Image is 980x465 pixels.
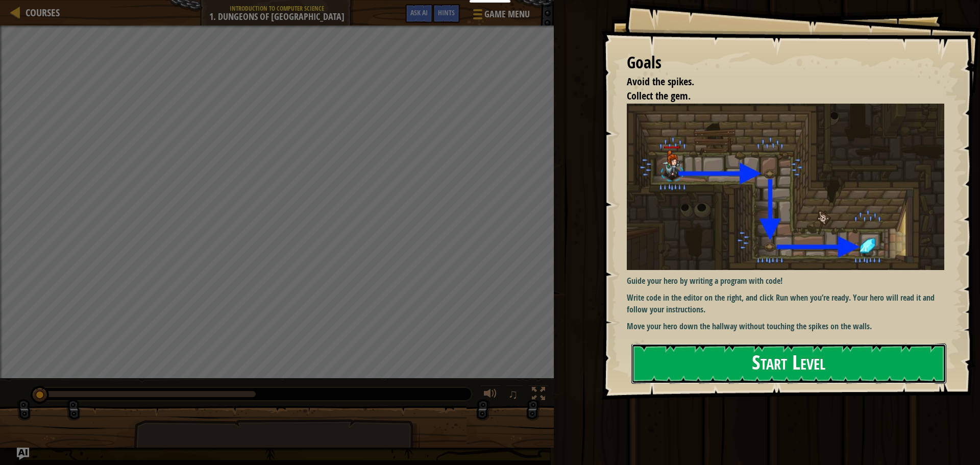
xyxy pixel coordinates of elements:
[627,292,952,315] p: Write code in the editor on the right, and click Run when you’re ready. Your hero will read it an...
[506,385,523,406] button: ♫
[614,89,942,104] li: Collect the gem.
[405,4,433,23] button: Ask AI
[26,6,60,19] span: Courses
[614,75,942,89] li: Avoid the spikes.
[410,8,428,17] span: Ask AI
[528,385,549,406] button: Toggle fullscreen
[627,104,952,270] img: Dungeons of kithgard
[508,386,518,402] span: ♫
[438,8,455,17] span: Hints
[484,8,530,21] span: Game Menu
[631,344,946,384] button: Start Level
[627,75,694,88] span: Avoid the spikes.
[20,6,60,19] a: Courses
[627,89,691,103] span: Collect the gem.
[627,321,952,332] p: Move your hero down the hallway without touching the spikes on the walls.
[17,448,29,460] button: Ask AI
[480,385,501,406] button: Adjust volume
[465,4,536,28] button: Game Menu
[627,51,944,75] div: Goals
[627,275,952,287] p: Guide your hero by writing a program with code!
